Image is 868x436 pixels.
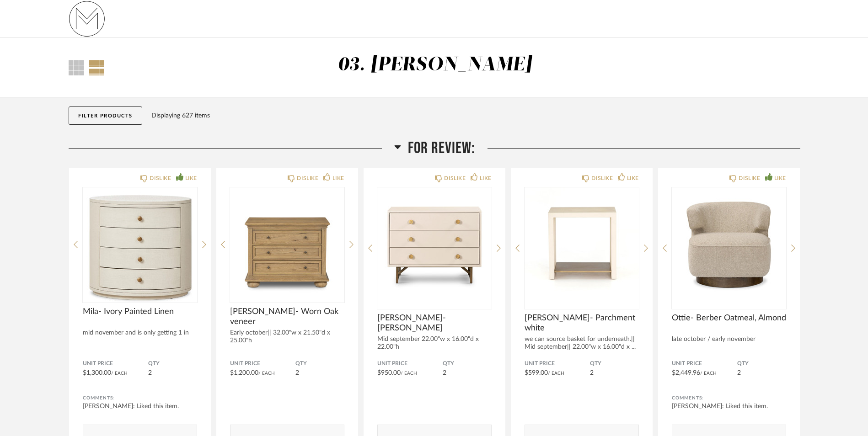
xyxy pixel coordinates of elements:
div: DISLIKE [150,174,171,183]
span: [PERSON_NAME]- Worn Oak veneer [230,307,344,327]
img: undefined [377,187,492,302]
div: Comments: [672,393,786,403]
button: Filter Products [69,106,142,125]
span: Unit Price [83,360,148,367]
div: Early october|| 32.00"w x 21.50"d x 25.00"h [230,329,344,345]
span: 2 [443,370,446,376]
span: Unit Price [525,360,590,367]
span: QTY [148,360,197,367]
div: mid november and is only getting 1 in [83,329,197,337]
img: undefined [525,187,639,302]
span: QTY [590,360,639,367]
div: 03. [PERSON_NAME] [337,55,532,74]
span: Ottie- Berber Oatmeal, Almond [672,313,786,323]
div: DISLIKE [739,174,760,183]
div: Comments: [83,393,197,403]
div: 0 [672,187,786,302]
div: LIKE [774,174,786,183]
span: $950.00 [377,370,401,376]
span: 2 [590,370,594,376]
span: 2 [737,370,741,376]
span: QTY [737,360,786,367]
div: [PERSON_NAME]: Liked this item. [83,402,197,411]
div: LIKE [332,174,344,183]
div: DISLIKE [297,174,318,183]
div: 0 [377,187,492,302]
div: 0 [525,187,639,302]
span: QTY [443,360,492,367]
span: $599.00 [525,370,548,376]
span: Unit Price [230,360,295,367]
div: DISLIKE [444,174,466,183]
div: LIKE [627,174,639,183]
span: / Each [111,371,128,376]
img: undefined [672,187,786,302]
span: Unit Price [672,360,737,367]
span: [PERSON_NAME]- Parchment white [525,313,639,333]
span: / Each [401,371,417,376]
div: Mid september 22.00"w x 16.00"d x 22.00"h [377,335,492,351]
div: [PERSON_NAME]: Liked this item. [672,402,786,411]
span: $1,300.00 [83,370,111,376]
div: LIKE [480,174,492,183]
img: 731fa33b-e84c-4a12-b278-4e852f0fb334.png [69,0,105,37]
div: DISLIKE [591,174,613,183]
div: LIKE [185,174,197,183]
div: late october / early november [672,335,786,343]
span: QTY [295,360,344,367]
img: undefined [230,187,344,302]
span: [PERSON_NAME]- [PERSON_NAME] [377,313,492,333]
span: / Each [700,371,717,376]
div: Displaying 627 items [151,111,796,121]
span: For Review: [408,138,475,158]
span: / Each [548,371,564,376]
span: 2 [148,370,152,376]
span: $2,449.96 [672,370,700,376]
span: Unit Price [377,360,443,367]
span: $1,200.00 [230,370,258,376]
span: 2 [295,370,299,376]
span: Mila- Ivory Painted Linen [83,307,197,317]
img: undefined [83,187,197,302]
div: we can source basket for underneath.|| Mid september|| 22.00"w x 16.00"d x ... [525,335,639,351]
span: / Each [258,371,275,376]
